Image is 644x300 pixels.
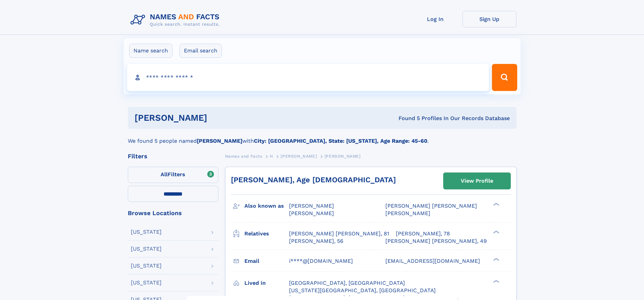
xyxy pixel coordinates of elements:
a: Sign Up [462,11,517,27]
a: View Profile [444,173,510,189]
div: We found 5 people named with . [128,129,517,145]
a: [PERSON_NAME] [PERSON_NAME], 81 [289,230,389,237]
label: Filters [128,167,218,183]
span: [PERSON_NAME] [289,210,334,216]
input: search input [127,64,489,91]
img: Logo Names and Facts [128,11,225,29]
h3: Also known as [244,200,289,212]
div: Filters [128,153,218,159]
a: [PERSON_NAME], 78 [396,230,450,237]
h3: Lived in [244,277,289,289]
a: Names and Facts [225,152,262,160]
span: H [270,154,273,159]
a: [PERSON_NAME] [PERSON_NAME], 49 [385,237,487,245]
span: [GEOGRAPHIC_DATA], [GEOGRAPHIC_DATA] [289,280,405,286]
a: H [270,152,273,160]
h1: [PERSON_NAME] [135,114,303,122]
span: [EMAIL_ADDRESS][DOMAIN_NAME] [385,258,480,264]
h3: Relatives [244,228,289,239]
b: [PERSON_NAME] [197,138,242,144]
span: [PERSON_NAME] [325,154,361,159]
a: Log In [408,11,462,27]
div: ❯ [492,202,500,207]
div: Found 5 Profiles In Our Records Database [303,115,510,122]
div: View Profile [461,173,493,189]
div: [US_STATE] [131,280,162,285]
span: [US_STATE][GEOGRAPHIC_DATA], [GEOGRAPHIC_DATA] [289,287,436,294]
span: All [161,171,168,178]
span: [PERSON_NAME] [385,210,430,216]
span: [PERSON_NAME] [281,154,317,159]
a: [PERSON_NAME], 56 [289,237,343,245]
div: [US_STATE] [131,263,162,269]
span: [PERSON_NAME] [PERSON_NAME] [385,203,477,209]
div: ❯ [492,279,500,283]
div: ❯ [492,230,500,234]
div: ❯ [492,257,500,261]
span: [PERSON_NAME] [289,203,334,209]
a: [PERSON_NAME] [281,152,317,160]
a: [PERSON_NAME], Age [DEMOGRAPHIC_DATA] [231,176,396,184]
div: [US_STATE] [131,246,162,252]
label: Email search [180,44,222,58]
b: City: [GEOGRAPHIC_DATA], State: [US_STATE], Age Range: 45-60 [254,138,427,144]
button: Search Button [492,64,517,91]
h3: Email [244,255,289,267]
div: [US_STATE] [131,229,162,235]
label: Name search [129,44,172,58]
div: Browse Locations [128,210,218,216]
